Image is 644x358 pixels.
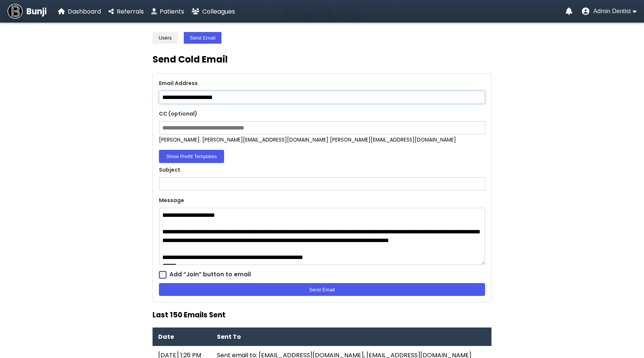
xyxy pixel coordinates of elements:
th: Date [153,328,211,346]
span: Admin Dentist [593,8,631,15]
small: [PERSON_NAME]. [PERSON_NAME][EMAIL_ADDRESS][DOMAIN_NAME] [PERSON_NAME][EMAIL_ADDRESS][DOMAIN_NAME] [159,136,485,144]
button: Send Email [159,283,485,296]
h2: Send Cold Email [153,53,491,66]
a: Bunji [8,4,47,19]
label: CC (optional) [159,110,485,118]
span: Patients [160,7,184,16]
button: Show Prefill Templates [159,150,224,163]
img: Bunji Dental Referral Management [8,4,23,19]
label: Email Address [159,79,485,87]
span: Bunji [26,5,47,18]
span: Referrals [117,7,144,16]
button: Users [153,32,178,44]
a: Referrals [108,7,144,16]
label: Message [159,197,485,204]
button: User menu [582,8,636,15]
a: Dashboard [58,7,101,16]
a: Colleagues [192,7,235,16]
a: Patients [151,7,184,16]
span: Colleagues [202,7,235,16]
span: Dashboard [68,7,101,16]
label: Subject [159,166,485,174]
button: Send Email [184,32,221,44]
a: Notifications [566,8,572,15]
label: Add “Join” button to email [169,271,485,278]
h3: Last 150 Emails Sent [153,309,491,320]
